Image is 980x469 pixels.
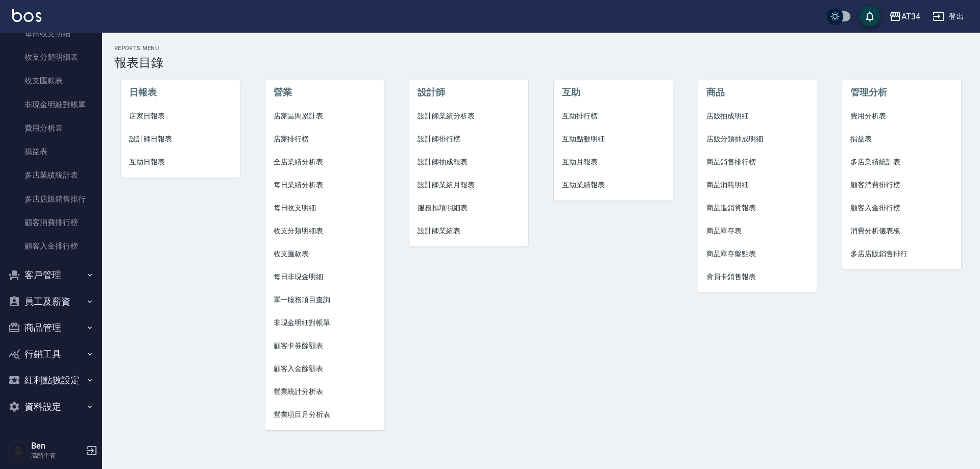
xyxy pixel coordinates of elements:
[4,163,98,187] a: 多店業績統計表
[274,157,376,167] span: 全店業績分析表
[418,111,520,121] span: 設計師業績分析表
[928,7,968,26] button: 登出
[409,196,528,219] a: 服務扣項明細表
[698,196,817,219] a: 商品進銷貨報表
[265,265,384,288] a: 每日非現金明細
[706,180,809,190] span: 商品消耗明細
[842,219,961,242] a: 消費分析儀表板
[274,363,376,374] span: 顧客入金餘額表
[418,134,520,144] span: 設計師排行榜
[409,151,528,174] a: 設計師抽成報表
[418,203,520,213] span: 服務扣項明細表
[698,105,817,128] a: 店販抽成明細
[114,45,968,52] h2: Reports Menu
[698,265,817,288] a: 會員卡銷售報表
[842,128,961,151] a: 損益表
[121,128,240,151] a: 設計師日報表
[562,180,665,190] span: 互助業績報表
[274,271,376,282] span: 每日非現金明細
[698,80,817,105] li: 商品
[274,386,376,397] span: 營業統計分析表
[265,334,384,357] a: 顧客卡券餘額表
[698,174,817,196] a: 商品消耗明細
[265,242,384,265] a: 收支匯款表
[8,440,29,461] img: Person
[409,174,528,196] a: 設計師業績月報表
[562,134,665,144] span: 互助點數明細
[698,128,817,151] a: 店販分類抽成明細
[418,157,520,167] span: 設計師抽成報表
[562,157,665,167] span: 互助月報表
[842,196,961,219] a: 顧客入金排行榜
[265,196,384,219] a: 每日收支明細
[850,180,953,190] span: 顧客消費排行榜
[121,105,240,128] a: 店家日報表
[274,203,376,213] span: 每日收支明細
[274,249,376,259] span: 收支匯款表
[4,367,98,393] button: 紅利點數設定
[265,105,384,128] a: 店家區間累計表
[274,180,376,190] span: 每日業績分析表
[706,134,809,144] span: 店販分類抽成明細
[274,111,376,121] span: 店家區間累計表
[409,80,528,105] li: 設計師
[842,174,961,196] a: 顧客消費排行榜
[418,226,520,236] span: 設計師業績表
[31,451,83,460] p: 高階主管
[274,134,376,144] span: 店家排行榜
[850,203,953,213] span: 顧客入金排行榜
[860,6,880,27] button: save
[698,219,817,242] a: 商品庫存表
[265,380,384,403] a: 營業統計分析表
[265,174,384,196] a: 每日業績分析表
[698,242,817,265] a: 商品庫存盤點表
[409,219,528,242] a: 設計師業績表
[706,157,809,167] span: 商品銷售排行榜
[4,45,98,69] a: 收支分類明細表
[265,151,384,174] a: 全店業績分析表
[706,111,809,121] span: 店販抽成明細
[274,317,376,328] span: 非現金明細對帳單
[554,174,673,196] a: 互助業績報表
[842,151,961,174] a: 多店業績統計表
[554,151,673,174] a: 互助月報表
[274,226,376,236] span: 收支分類明細表
[850,249,953,259] span: 多店店販銷售排行
[114,56,968,70] h3: 報表目錄
[265,128,384,151] a: 店家排行榜
[706,271,809,282] span: 會員卡銷售報表
[4,69,98,92] a: 收支匯款表
[418,180,520,190] span: 設計師業績月報表
[31,441,83,451] h5: Ben
[901,10,920,23] div: AT34
[706,226,809,236] span: 商品庫存表
[842,105,961,128] a: 費用分析表
[4,187,98,211] a: 多店店販銷售排行
[885,6,924,27] button: AT34
[121,151,240,174] a: 互助日報表
[4,22,98,45] a: 每日收支明細
[4,140,98,163] a: 損益表
[554,80,673,105] li: 互助
[129,134,232,144] span: 設計師日報表
[274,409,376,420] span: 營業項目月分析表
[265,219,384,242] a: 收支分類明細表
[274,294,376,305] span: 單一服務項目查詢
[842,242,961,265] a: 多店店販銷售排行
[554,128,673,151] a: 互助點數明細
[850,134,953,144] span: 損益表
[121,80,240,105] li: 日報表
[4,234,98,258] a: 顧客入金排行榜
[4,93,98,116] a: 非現金明細對帳單
[4,262,98,288] button: 客戶管理
[129,111,232,121] span: 店家日報表
[265,357,384,380] a: 顧客入金餘額表
[129,157,232,167] span: 互助日報表
[850,157,953,167] span: 多店業績統計表
[850,226,953,236] span: 消費分析儀表板
[554,105,673,128] a: 互助排行榜
[265,403,384,426] a: 營業項目月分析表
[4,211,98,234] a: 顧客消費排行榜
[409,128,528,151] a: 設計師排行榜
[698,151,817,174] a: 商品銷售排行榜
